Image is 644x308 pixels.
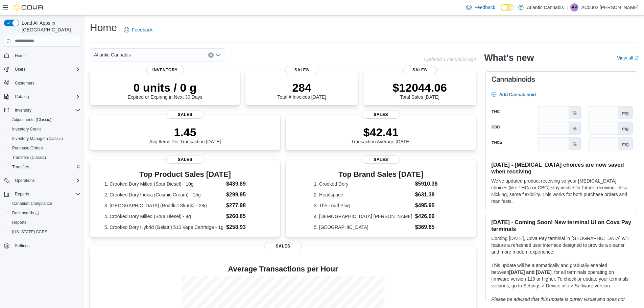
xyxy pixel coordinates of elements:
[7,162,83,172] button: Transfers
[9,153,80,162] span: Transfers (Classic)
[285,66,319,74] span: Sales
[226,191,266,199] dd: $299.95
[226,202,266,210] dd: $277.98
[403,66,437,74] span: Sales
[15,108,31,113] span: Inventory
[9,163,80,171] span: Transfers
[104,224,223,231] dt: 5. Crooked Dory Hybrid (Gelatti) 510 Vape Cartridge - 1g
[392,81,447,94] p: $12044.06
[95,265,471,273] h4: Average Transactions per Hour
[501,4,515,11] input: Dark Mode
[146,66,184,74] span: Inventory
[12,79,80,87] span: Customers
[128,81,202,94] p: 0 units / 0 g
[15,243,29,248] span: Settings
[12,164,29,170] span: Transfers
[491,177,631,205] p: We've updated product receiving so your [MEDICAL_DATA] choices (like THCa or CBG) stay visible fo...
[9,144,46,152] a: Purchase Orders
[12,52,28,60] a: Home
[572,3,577,11] span: AP
[12,210,39,216] span: Dashboards
[4,48,80,268] nav: Complex example
[12,241,80,250] span: Settings
[277,81,326,100] div: Total # Invoices [DATE]
[12,145,43,151] span: Purchase Orders
[104,191,223,198] dt: 2. Crooked Dory Indica (Cosmic Cream) - 15g
[314,170,448,179] h3: Top Brand Sales [DATE]
[9,228,80,236] span: Washington CCRS
[9,116,54,124] a: Adjustments (Classic)
[9,125,80,133] span: Inventory Count
[635,56,639,60] svg: External link
[9,116,80,124] span: Adjustments (Classic)
[9,209,42,217] a: Dashboards
[15,178,35,183] span: Operations
[1,105,83,115] button: Inventory
[581,3,639,11] p: AC0002 [PERSON_NAME]
[570,3,578,11] div: AC0002 Parsons Jonathan
[362,111,400,119] span: Sales
[12,126,41,132] span: Inventory Count
[15,94,29,99] span: Catalog
[9,209,80,217] span: Dashboards
[12,155,46,160] span: Transfers (Classic)
[12,79,37,87] a: Customers
[474,4,495,11] span: Feedback
[12,106,34,114] button: Inventory
[9,218,29,227] a: Reports
[12,51,80,60] span: Home
[7,115,83,124] button: Adjustments (Classic)
[424,56,476,62] p: Updated 1 minute(s) ago
[94,51,131,59] span: Atlantic Cannabis
[15,67,25,72] span: Users
[1,51,83,61] button: Home
[12,242,32,250] a: Settings
[12,117,51,122] span: Adjustments (Classic)
[9,153,49,162] a: Transfers (Classic)
[314,191,412,198] dt: 2. Headspace
[12,176,80,185] span: Operations
[12,93,31,101] button: Catalog
[7,227,83,237] button: [US_STATE] CCRS
[128,81,202,100] div: Expired or Expiring in Next 30 Days
[7,199,83,208] button: Canadian Compliance
[1,65,83,74] button: Users
[132,26,152,33] span: Feedback
[90,21,117,34] h1: Home
[226,212,266,220] dd: $260.85
[9,228,50,236] a: [US_STATE] CCRS
[12,106,80,114] span: Inventory
[7,218,83,227] button: Reports
[351,125,411,139] p: $42.41
[509,269,551,275] strong: [DATE] and [DATE]
[15,53,26,58] span: Home
[104,213,223,220] dt: 4. Crooked Dory Milled (Sour Diesel) - 4g
[7,143,83,153] button: Purchase Orders
[19,20,80,33] span: Load All Apps in [GEOGRAPHIC_DATA]
[314,181,412,187] dt: 1. Crooked Dory
[415,191,448,199] dd: $631.38
[362,156,400,164] span: Sales
[12,176,38,185] button: Operations
[351,125,411,144] div: Transaction Average [DATE]
[12,93,80,101] span: Catalog
[226,180,266,188] dd: $439.89
[226,223,266,231] dd: $258.93
[104,181,223,187] dt: 1. Crooked Dory Milled (Sour Diesel) - 10g
[9,163,32,171] a: Transfers
[617,55,639,61] a: View allExternal link
[15,191,29,197] span: Reports
[7,134,83,143] button: Inventory Manager (Classic)
[7,153,83,162] button: Transfers (Classic)
[264,242,302,250] span: Sales
[166,156,204,164] span: Sales
[12,201,52,206] span: Canadian Compliance
[149,125,221,139] p: 1.45
[9,125,44,133] a: Inventory Count
[463,1,498,14] a: Feedback
[216,52,221,58] button: Open list of options
[392,81,447,100] div: Total Sales [DATE]
[12,136,63,141] span: Inventory Manager (Classic)
[277,81,326,94] p: 284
